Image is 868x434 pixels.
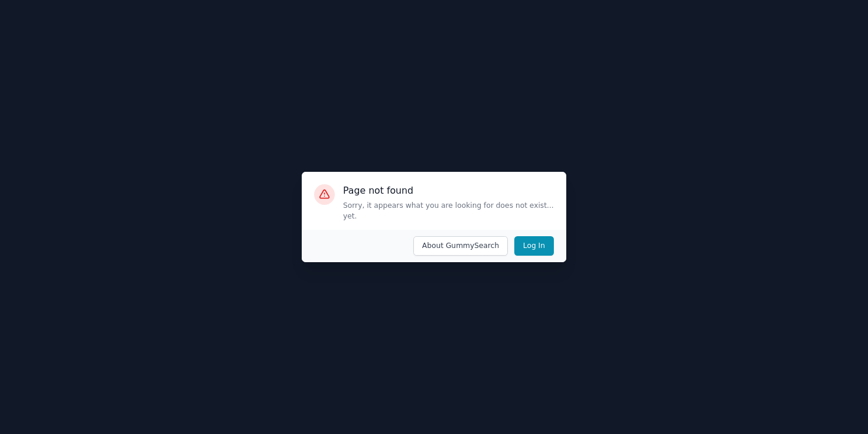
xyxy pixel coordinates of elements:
[343,184,554,197] h3: Page not found
[407,236,508,256] a: About GummySearch
[514,236,554,256] button: Log In
[413,236,508,256] button: About GummySearch
[343,201,554,221] p: Sorry, it appears what you are looking for does not exist... yet.
[508,236,554,256] a: Log In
